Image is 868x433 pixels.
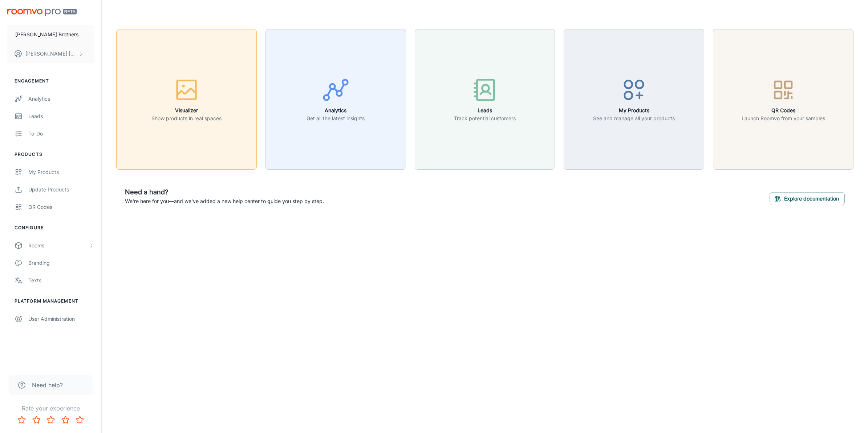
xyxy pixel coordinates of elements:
h6: Leads [454,106,516,114]
img: Roomvo PRO Beta [7,9,77,16]
h6: Visualizer [151,106,222,114]
p: [PERSON_NAME] Brothers [15,31,78,39]
button: [PERSON_NAME] [PERSON_NAME] [7,44,94,63]
p: Track potential customers [454,114,516,122]
button: My ProductsSee and manage all your products [564,29,704,170]
div: QR Codes [28,203,94,211]
a: QR CodesLaunch Roomvo from your samples [713,95,853,102]
a: LeadsTrack potential customers [415,95,555,102]
button: VisualizerShow products in real spaces [116,29,257,170]
h6: Need a hand? [125,187,324,197]
div: Rooms [28,242,88,250]
p: Launch Roomvo from your samples [742,114,825,122]
div: Analytics [28,95,94,103]
button: AnalyticsGet all the latest insights [265,29,406,170]
a: Explore documentation [770,194,845,202]
h6: QR Codes [742,106,825,114]
h6: Analytics [307,106,365,114]
div: My Products [28,168,94,176]
a: My ProductsSee and manage all your products [564,95,704,102]
div: To-do [28,130,94,138]
button: [PERSON_NAME] Brothers [7,25,94,44]
a: AnalyticsGet all the latest insights [265,95,406,102]
div: Leads [28,112,94,120]
button: Explore documentation [770,192,845,205]
p: [PERSON_NAME] [PERSON_NAME] [25,50,77,58]
button: LeadsTrack potential customers [415,29,555,170]
p: We're here for you—and we've added a new help center to guide you step by step. [125,197,324,205]
h6: My Products [593,106,675,114]
p: Show products in real spaces [151,114,222,122]
button: QR CodesLaunch Roomvo from your samples [713,29,853,170]
p: Get all the latest insights [307,114,365,122]
p: See and manage all your products [593,114,675,122]
div: Update Products [28,186,94,194]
